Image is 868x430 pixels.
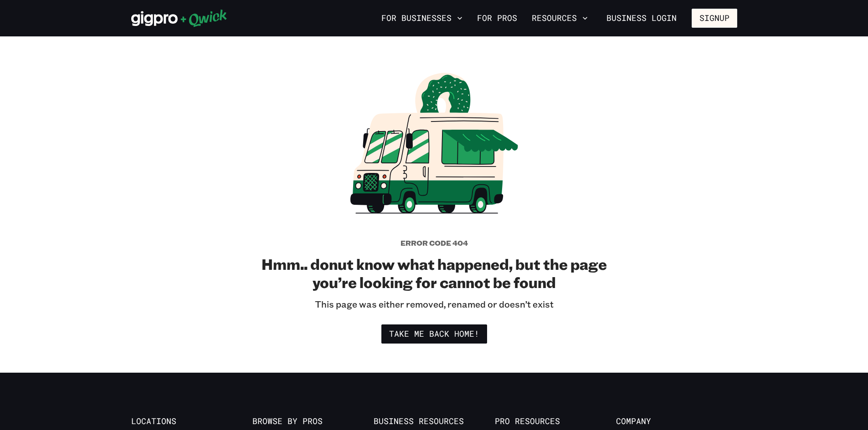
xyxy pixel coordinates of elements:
button: Signup [692,9,737,28]
h5: Error code 404 [401,238,468,248]
a: Take me back home! [381,324,487,344]
a: Business Login [599,9,684,28]
img: Qwick [131,9,227,27]
a: For Pros [473,10,521,26]
span: Locations [131,416,252,426]
iframe: Netlify Drawer [257,408,612,430]
span: Company [616,416,737,426]
button: For Businesses [378,10,466,26]
span: Browse by Pros [252,416,374,426]
h2: Hmm.. donut know what happened, but the page you’re looking for cannot be found [261,255,607,291]
p: This page was either removed, renamed or doesn’t exist [315,298,554,310]
button: Resources [528,10,591,26]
